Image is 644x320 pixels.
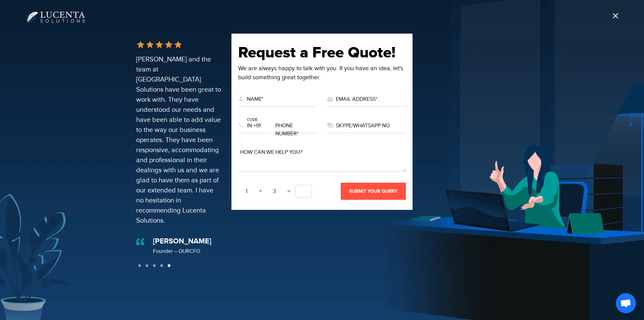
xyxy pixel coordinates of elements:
h2: Request a Free Quote! [238,44,406,62]
a: Open chat [616,293,636,313]
span: SUBMIT YOUR QUERY [349,188,397,194]
span: = [284,186,294,196]
div: [PERSON_NAME] and the team at [GEOGRAPHIC_DATA] Solutions have been great to work with. They have... [136,54,222,226]
span: + [256,186,265,196]
button: SUBMIT YOUR QUERY [341,183,406,200]
img: Lucenta Solutions [25,11,85,23]
div: We are always happy to talk with you. If you have an idea, let's build something great together. [238,64,406,82]
div: [PERSON_NAME] [153,236,211,247]
div: Founder – OURCFO [153,247,211,256]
